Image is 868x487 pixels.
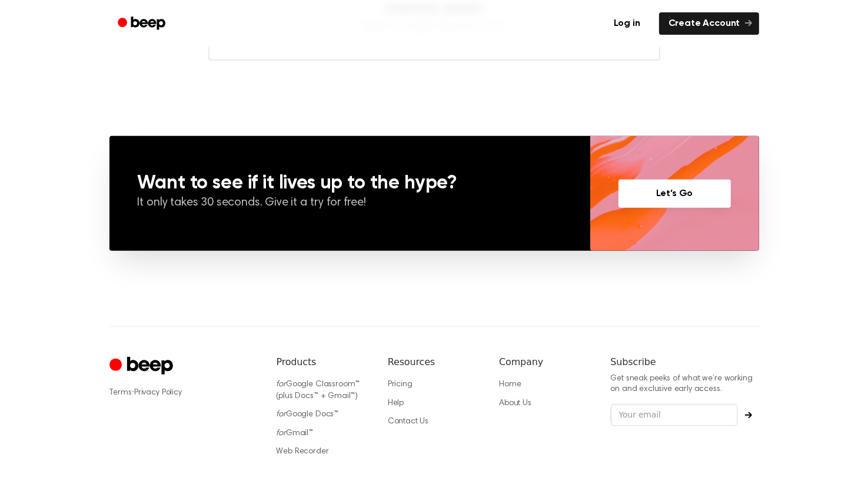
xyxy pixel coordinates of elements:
[277,429,287,438] i: for
[277,410,287,419] i: for
[138,174,562,193] h3: Want to see if it lives up to the hype?
[277,448,329,456] a: Web Recorder
[277,380,287,389] i: for
[388,380,413,389] a: Pricing
[277,380,360,400] a: forGoogle Classroom™ (plus Docs™ + Gmail™)
[611,374,759,395] p: Get sneak peeks of what we’re working on and exclusive early access.
[109,389,132,397] a: Terms
[618,180,731,208] a: Let’s Go
[134,389,182,397] a: Privacy Policy
[109,355,176,378] a: Cruip
[109,387,258,399] div: ·
[277,410,339,419] a: forGoogle Docs™
[611,404,738,426] input: Your email
[388,355,480,369] h6: Resources
[388,418,428,426] a: Contact Us
[499,355,591,369] h6: Company
[277,429,314,438] a: forGmail™
[499,380,521,389] a: Home
[499,399,531,408] a: About Us
[277,355,369,369] h6: Products
[611,355,759,369] h6: Subscribe
[138,195,562,211] p: It only takes 30 seconds. Give it a try for free!
[109,12,176,35] a: Beep
[738,412,759,419] button: Subscribe
[659,12,759,35] a: Create Account
[602,10,652,37] a: Log in
[388,399,404,408] a: Help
